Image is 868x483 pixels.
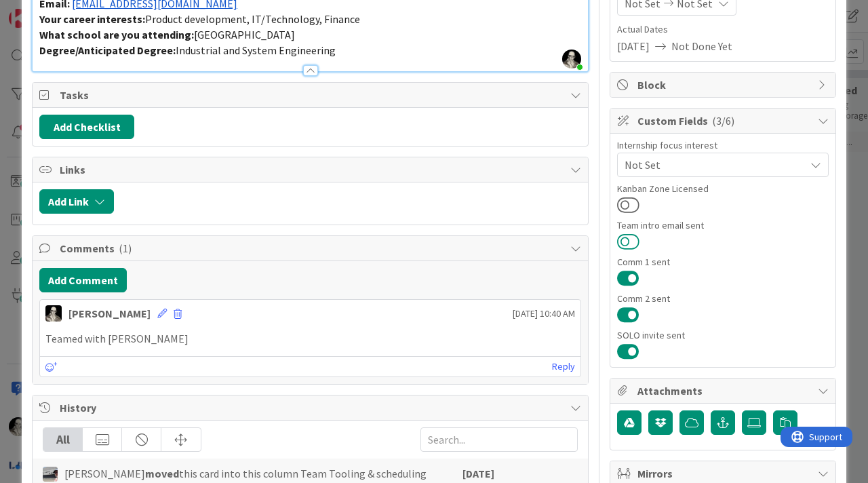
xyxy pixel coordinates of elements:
[39,268,127,292] button: Add Comment
[617,220,829,230] div: Team intro email sent
[39,28,194,41] strong: What school are you attending:
[45,331,575,347] p: Teamed with [PERSON_NAME]
[43,428,83,451] div: All
[637,383,811,399] span: Attachments
[617,22,829,37] span: Actual Dates
[194,28,295,41] span: [GEOGRAPHIC_DATA]
[60,87,564,103] span: Tasks
[39,43,176,57] strong: Degree/Anticipated Degree:
[617,38,650,54] span: [DATE]
[617,184,829,193] div: Kanban Zone Licensed
[28,2,62,18] span: Support
[617,330,829,340] div: SOLO invite sent
[176,43,336,57] span: Industrial and System Engineering
[617,294,829,303] div: Comm 2 sent
[60,161,564,178] span: Links
[60,400,564,416] span: History
[637,465,811,482] span: Mirrors
[671,38,732,54] span: Not Done Yet
[462,467,494,480] b: [DATE]
[145,467,179,480] b: moved
[637,113,811,129] span: Custom Fields
[712,114,734,128] span: ( 3/6 )
[39,189,114,214] button: Add Link
[145,12,360,26] span: Product development, IT/Technology, Finance
[119,241,132,255] span: ( 1 )
[60,240,564,256] span: Comments
[562,50,581,69] img: 5slRnFBaanOLW26e9PW3UnY7xOjyexml.jpeg
[637,77,811,93] span: Block
[617,257,829,267] div: Comm 1 sent
[43,467,58,482] img: jB
[64,465,427,482] span: [PERSON_NAME] this card into this column Team Tooling & scheduling
[45,305,62,322] img: WS
[552,358,575,375] a: Reply
[39,115,134,139] button: Add Checklist
[420,427,578,452] input: Search...
[513,307,575,321] span: [DATE] 10:40 AM
[68,305,151,322] div: [PERSON_NAME]
[39,12,145,26] strong: Your career interests:
[625,157,805,173] span: Not Set
[617,140,829,150] div: Internship focus interest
